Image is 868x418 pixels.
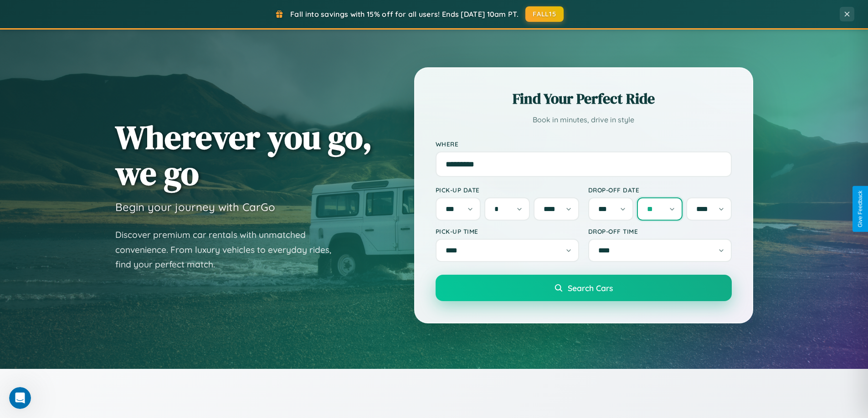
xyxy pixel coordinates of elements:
label: Where [436,140,732,148]
p: Book in minutes, drive in style [436,113,732,126]
label: Pick-up Time [436,227,579,235]
label: Drop-off Date [588,186,732,194]
div: Give Feedback [857,191,863,227]
h2: Find Your Perfect Ride [436,89,732,109]
p: Discover premium car rentals with unmatched convenience. From luxury vehicles to everyday rides, ... [115,227,343,272]
label: Drop-off Time [588,227,732,235]
button: FALL15 [525,6,564,22]
h1: Wherever you go, we go [115,119,372,191]
iframe: Intercom live chat [9,387,31,409]
h3: Begin your journey with CarGo [115,200,275,214]
span: Search Cars [568,283,613,293]
button: Search Cars [436,275,732,301]
span: Fall into savings with 15% off for all users! Ends [DATE] 10am PT. [290,10,519,19]
label: Pick-up Date [436,186,579,194]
